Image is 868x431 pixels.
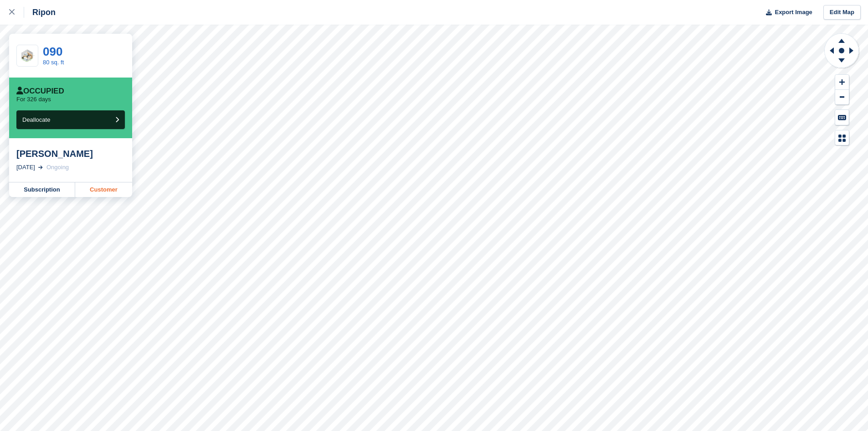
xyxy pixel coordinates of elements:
[9,182,75,197] a: Subscription
[16,148,125,159] div: [PERSON_NAME]
[16,96,51,103] p: For 326 days
[43,45,62,58] a: 090
[17,48,38,63] img: SCA-80sqft.jpg
[22,116,50,123] span: Deallocate
[835,130,849,145] button: Map Legend
[38,166,43,169] img: arrow-right-light-icn-cde0832a797a2874e46488d9cf13f60e5c3a73dbe684e267c42b8395dfbc2abf.svg
[835,75,849,90] button: Zoom In
[835,110,849,125] button: Keyboard Shortcuts
[835,90,849,105] button: Zoom Out
[46,163,69,172] div: Ongoing
[24,7,56,18] div: Ripon
[75,182,132,197] a: Customer
[16,110,125,129] button: Deallocate
[775,8,812,17] span: Export Image
[16,163,35,172] div: [DATE]
[43,59,64,66] a: 80 sq. ft
[16,87,64,96] div: Occupied
[760,5,812,20] button: Export Image
[823,5,861,20] a: Edit Map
